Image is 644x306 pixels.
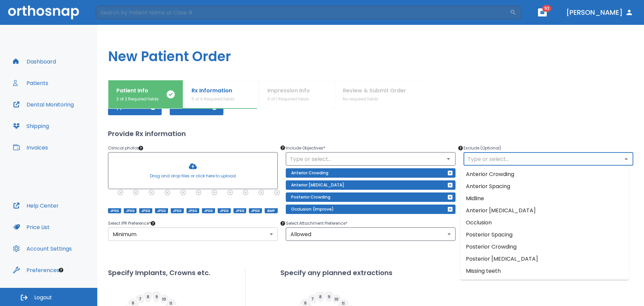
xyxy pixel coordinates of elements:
[563,6,636,18] button: [PERSON_NAME]
[108,268,210,278] h2: Specify Implants, Crowns etc.
[458,145,464,151] div: Tooltip anchor
[280,220,286,226] div: Tooltip anchor
[286,144,455,152] p: Include Objectives *
[192,96,234,102] p: 5 of 6 Required fields
[108,227,278,241] div: Minimum
[249,208,262,213] span: JPEG
[9,53,60,70] button: Dashboard
[542,5,551,12] span: 92
[291,181,344,189] p: Anterior [MEDICAL_DATA]
[218,208,231,213] span: JPEG
[139,208,152,213] span: JPEG
[464,144,633,152] p: Exclude (Optional)
[58,267,64,273] div: Tooltip anchor
[9,139,52,156] button: Invoices
[97,25,644,80] h1: New Patient Order
[124,208,137,213] span: JPEG
[233,208,247,213] span: JPEG
[280,268,392,278] h2: Specify any planned extractions
[9,118,53,134] button: Shipping
[116,96,159,102] p: 2 of 2 Required fields
[461,180,629,192] li: Anterior Spacing
[444,154,453,164] button: Open
[9,262,63,278] button: Preferences
[286,219,455,227] p: Select Attachment Preference *
[461,192,629,205] li: Midline
[286,227,455,241] div: Allowed
[9,75,52,91] button: Patients
[291,169,328,177] p: Anterior Crowding
[171,208,184,213] span: JPEG
[108,129,633,139] h2: Provide Rx information
[138,145,144,151] div: Tooltip anchor
[155,208,168,213] span: JPEG
[461,168,629,180] li: Anterior Crowding
[9,96,78,113] button: Dental Monitoring
[461,253,629,265] li: Posterior [MEDICAL_DATA]
[202,208,215,213] span: JPEG
[466,154,631,164] input: Type or select...
[9,198,63,214] button: Help Center
[461,241,629,253] li: Posterior Crowding
[291,193,330,201] p: Posterior Crowding
[192,87,234,95] p: Rx Information
[9,241,76,257] button: Account Settings
[265,208,278,213] span: BMP
[461,265,629,277] li: Missing teeth
[461,229,629,241] li: Posterior Spacing
[34,294,52,301] span: Logout
[9,219,54,235] button: Price List
[96,6,510,19] input: Search by Patient Name or Case #
[461,205,629,217] li: Anterior [MEDICAL_DATA]
[116,87,159,95] p: Patient Info
[108,144,278,152] p: Clinical photos *
[150,220,156,226] div: Tooltip anchor
[108,219,278,227] p: Select IPR Preference *
[288,154,453,164] input: Type or select...
[186,208,200,213] span: JPEG
[461,217,629,229] li: Occlusion
[8,5,79,19] img: Orthosnap
[280,145,286,151] div: Tooltip anchor
[291,205,334,213] p: Occlusion (Improve)
[108,208,121,213] span: JPEG
[622,154,631,164] button: Close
